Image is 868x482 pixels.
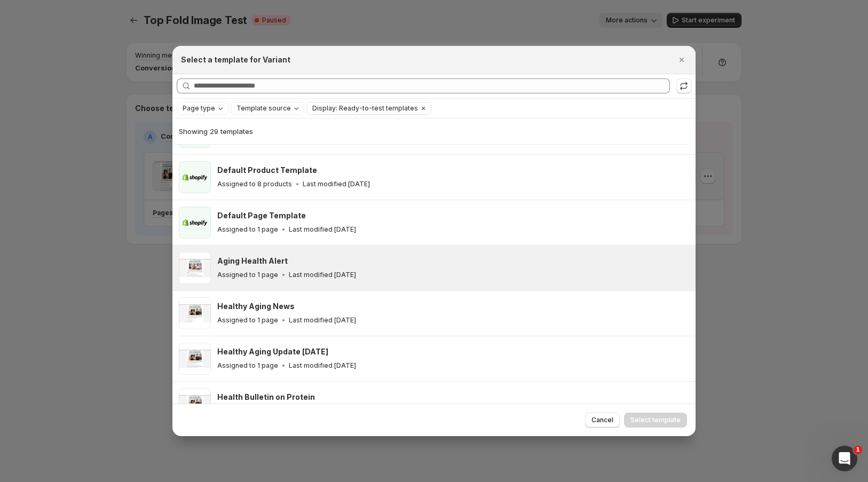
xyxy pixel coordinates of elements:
[289,225,356,234] p: Last modified [DATE]
[217,271,278,279] p: Assigned to 1 page
[312,104,418,113] span: Display: Ready-to-test templates
[179,161,211,193] img: Default Product Template
[289,316,356,325] p: Last modified [DATE]
[418,102,429,114] button: Clear
[217,392,315,402] h3: Health Bulletin on Protein
[217,225,278,234] p: Assigned to 1 page
[585,413,620,428] button: Cancel
[217,361,278,370] p: Assigned to 1 page
[217,301,295,312] h3: Healthy Aging News
[179,207,211,239] img: Default Page Template
[854,446,862,454] span: 1
[307,102,418,114] button: Display: Ready-to-test templates
[217,180,292,188] p: Assigned to 8 products
[832,446,857,471] iframe: Intercom live chat
[179,127,253,136] span: Showing 29 templates
[183,104,215,113] span: Page type
[177,102,228,114] button: Page type
[236,104,291,113] span: Template source
[303,180,370,188] p: Last modified [DATE]
[181,54,290,65] h2: Select a template for Variant
[217,256,288,266] h3: Aging Health Alert
[289,271,356,279] p: Last modified [DATE]
[217,346,328,357] h3: Healthy Aging Update [DATE]
[217,165,317,176] h3: Default Product Template
[217,210,306,221] h3: Default Page Template
[217,316,278,325] p: Assigned to 1 page
[674,52,689,67] button: Close
[289,361,356,370] p: Last modified [DATE]
[591,416,613,424] span: Cancel
[231,102,304,114] button: Template source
